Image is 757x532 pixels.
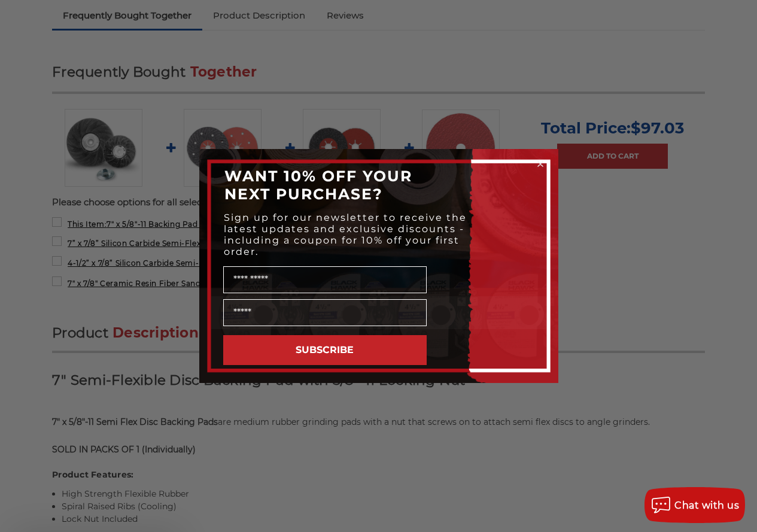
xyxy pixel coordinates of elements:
span: Chat with us [674,500,739,511]
button: Close dialog [534,158,546,170]
input: Email [223,299,427,326]
span: Sign up for our newsletter to receive the latest updates and exclusive discounts - including a co... [224,212,467,257]
button: SUBSCRIBE [223,335,427,365]
button: Chat with us [644,487,745,523]
span: WANT 10% OFF YOUR NEXT PURCHASE? [224,167,412,203]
